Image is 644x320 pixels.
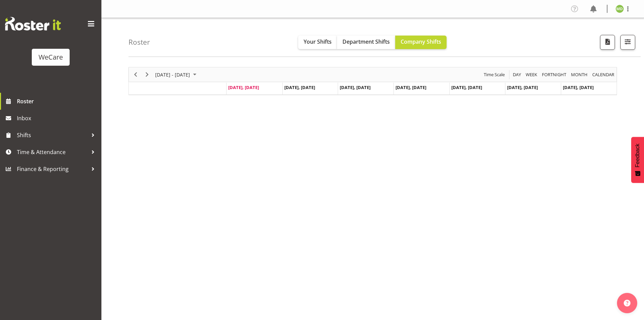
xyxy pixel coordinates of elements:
span: Shifts [17,130,88,140]
span: Roster [17,96,98,106]
span: Your Shifts [304,38,332,45]
span: Company Shifts [401,38,441,45]
span: Feedback [635,144,641,167]
button: Company Shifts [395,36,447,49]
button: Your Shifts [298,36,337,49]
div: WeCare [39,52,63,62]
span: Finance & Reporting [17,164,88,174]
img: Rosterit website logo [5,17,61,30]
button: Filter Shifts [620,35,635,50]
img: marie-claire-dickson-bakker11590.jpg [616,5,624,13]
h4: Roster [128,38,150,46]
span: Time & Attendance [17,147,88,157]
span: Department Shifts [342,38,390,45]
button: Department Shifts [337,36,395,49]
img: help-xxl-2.png [624,300,630,306]
button: Download a PDF of the roster according to the set date range. [600,35,615,50]
span: Inbox [17,113,98,123]
button: Feedback - Show survey [631,137,644,183]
